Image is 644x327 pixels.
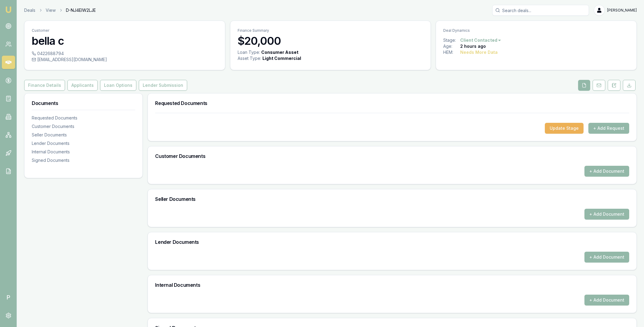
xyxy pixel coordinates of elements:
nav: breadcrumb [24,7,96,13]
div: Requested Documents [32,115,135,121]
button: + Add Document [584,295,629,306]
div: Signed Documents [32,157,135,163]
div: Consumer Asset [261,49,298,55]
span: [PERSON_NAME] [607,8,637,13]
div: Internal Documents [32,149,135,155]
h3: Internal Documents [155,283,629,287]
h3: Requested Documents [155,101,629,106]
p: Deal Dynamics [443,28,629,33]
p: Customer [32,28,218,33]
div: Age: [443,43,460,49]
a: Loan Options [99,80,138,91]
input: Search deals [492,5,589,16]
h3: $20,000 [238,35,424,47]
a: Finance Details [24,80,66,91]
a: Applicants [66,80,99,91]
div: Needs More Data [460,49,498,55]
div: HEM: [443,49,460,55]
button: Update Stage [545,123,584,134]
button: Loan Options [100,80,136,91]
div: 2 hours ago [460,43,486,49]
a: View [46,7,56,13]
p: Finance Summary [238,28,424,33]
span: P [2,291,15,304]
button: + Add Document [584,209,629,220]
a: Lender Submission [138,80,188,91]
div: Loan Type: [238,49,260,55]
button: Lender Submission [139,80,187,91]
h3: Customer Documents [155,154,629,159]
button: + Add Request [588,123,629,134]
button: Finance Details [24,80,65,91]
h3: Documents [32,101,135,106]
h3: Lender Documents [155,240,629,244]
h3: Seller Documents [155,197,629,201]
div: Customer Documents [32,123,135,129]
div: 0422688794 [32,51,218,57]
div: Asset Type : [238,55,261,61]
button: Client Contacted [460,37,502,43]
button: + Add Document [584,166,629,177]
h3: bella c [32,35,218,47]
a: Deals [24,7,35,13]
div: [EMAIL_ADDRESS][DOMAIN_NAME] [32,57,218,63]
div: Lender Documents [32,140,135,146]
div: Light Commercial [262,55,301,61]
button: Applicants [67,80,98,91]
span: D-NJ4EIW2LJE [66,7,96,13]
div: Seller Documents [32,132,135,138]
div: Stage: [443,37,460,43]
img: emu-icon-u.png [5,6,12,13]
button: + Add Document [584,252,629,263]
